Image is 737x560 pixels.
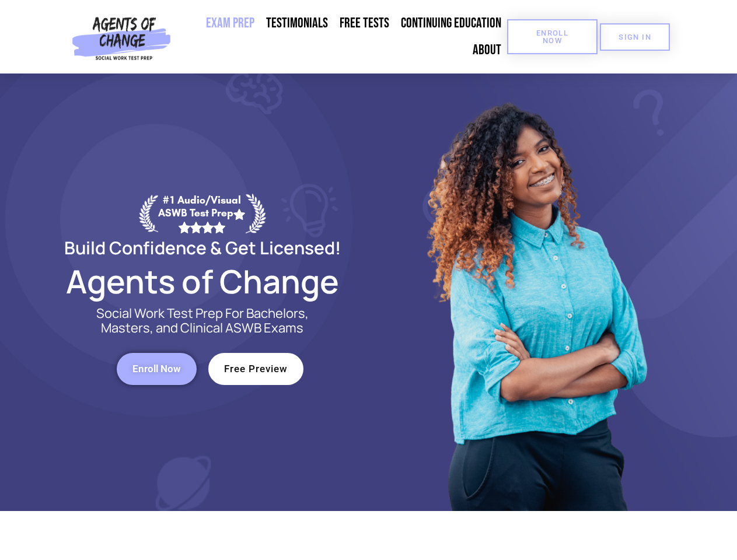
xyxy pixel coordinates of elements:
a: Exam Prep [200,10,260,37]
nav: Menu [176,10,507,64]
a: Free Tests [334,10,395,37]
h2: Build Confidence & Get Licensed! [36,239,369,256]
img: Website Image 1 (1) [418,73,652,511]
a: Continuing Education [395,10,507,37]
span: Free Preview [224,364,288,374]
span: Enroll Now [132,364,181,374]
h2: Agents of Change [36,268,369,295]
div: #1 Audio/Visual ASWB Test Prep [158,194,246,233]
a: Free Preview [208,353,303,385]
a: Testimonials [260,10,334,37]
a: About [467,37,507,64]
span: SIGN IN [619,33,651,41]
a: Enroll Now [507,19,598,54]
span: Enroll Now [526,29,579,44]
a: Enroll Now [117,353,197,385]
p: Social Work Test Prep For Bachelors, Masters, and Clinical ASWB Exams [83,306,322,335]
a: SIGN IN [600,23,670,51]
